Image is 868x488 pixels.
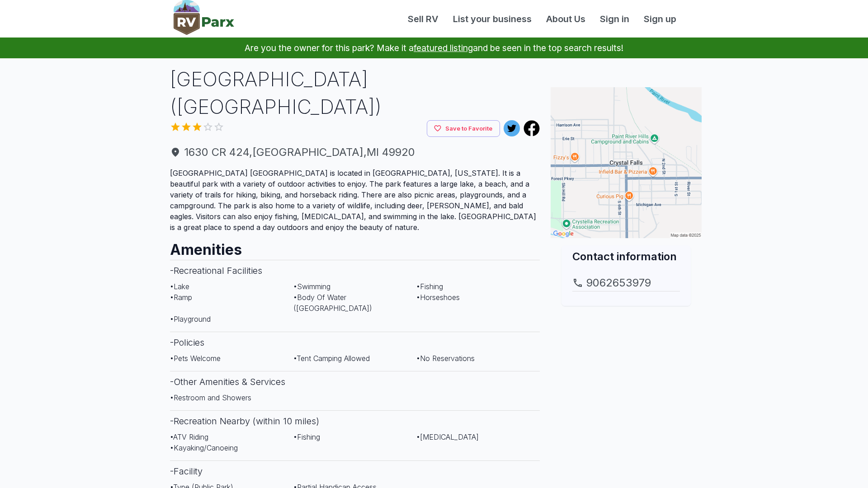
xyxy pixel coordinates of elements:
[170,168,540,233] p: [GEOGRAPHIC_DATA] [GEOGRAPHIC_DATA] is located in [GEOGRAPHIC_DATA], [US_STATE]. It is a beautifu...
[416,432,479,441] span: • [MEDICAL_DATA]
[637,12,684,26] a: Sign up
[170,66,540,120] h1: [GEOGRAPHIC_DATA] ([GEOGRAPHIC_DATA])
[170,144,540,160] a: 1630 CR 424,[GEOGRAPHIC_DATA],MI 49920
[170,371,540,392] h3: - Other Amenities & Services
[170,443,238,452] span: • Kayaking/Canoeing
[572,249,680,264] h2: Contact information
[446,12,539,26] a: List your business
[427,120,500,137] button: Save to Favorite
[170,314,211,324] span: • Playground
[572,275,680,291] a: 9062653979
[170,293,192,302] span: • Ramp
[416,293,460,302] span: • Horseshoes
[416,282,443,291] span: • Fishing
[293,282,330,291] span: • Swimming
[414,42,473,53] a: featured listing
[170,410,540,432] h3: - Recreation Nearby (within 10 miles)
[416,354,475,363] span: • No Reservations
[170,332,540,353] h3: - Policies
[293,354,370,363] span: • Tent Camping Allowed
[293,432,320,441] span: • Fishing
[293,293,372,313] span: • Body Of Water ([GEOGRAPHIC_DATA])
[593,12,637,26] a: Sign in
[11,38,857,58] p: Are you the owner for this park? Make it a and be seen in the top search results!
[170,260,540,281] h3: - Recreational Facilities
[170,354,221,363] span: • Pets Welcome
[170,393,251,402] span: • Restroom and Showers
[170,233,540,260] h2: Amenities
[170,144,540,160] span: 1630 CR 424 , [GEOGRAPHIC_DATA] , MI 49920
[170,282,189,291] span: • Lake
[401,12,446,26] a: Sell RV
[551,87,702,238] img: Map for Pentoga Park (Iron County Park)
[539,12,593,26] a: About Us
[170,432,208,441] span: • ATV Riding
[170,460,540,482] h3: - Facility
